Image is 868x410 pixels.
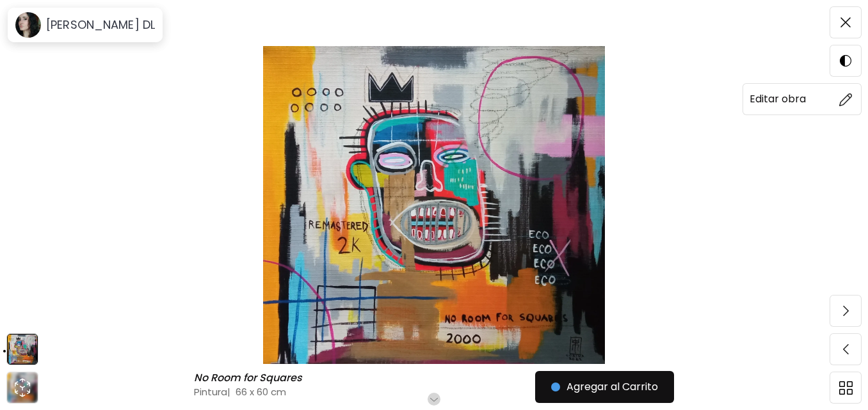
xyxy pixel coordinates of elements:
[535,371,674,403] button: Agregar al Carrito
[194,385,567,398] h4: Pintura | 66 x 60 cm
[551,379,658,395] span: Agregar al Carrito
[12,377,33,398] div: animation
[750,91,806,107] h6: Editar obra
[194,372,305,384] h6: No Room for Squares
[46,17,155,33] h6: [PERSON_NAME] DL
